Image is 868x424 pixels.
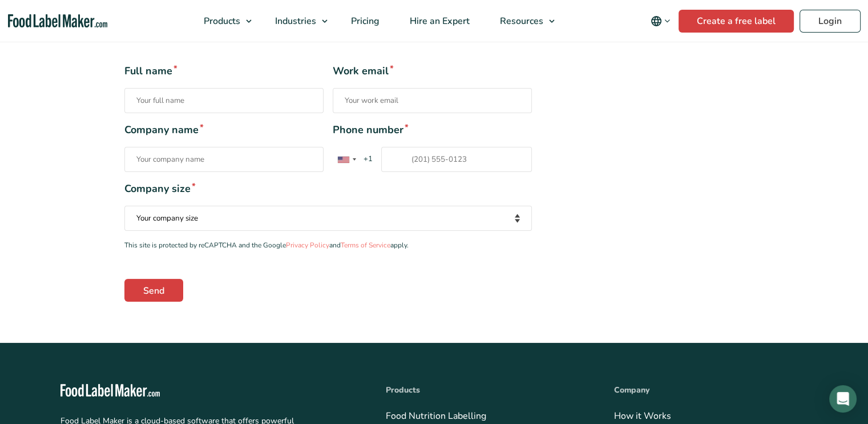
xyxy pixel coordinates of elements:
[614,384,808,397] p: Company
[614,410,671,422] a: How it Works
[124,181,532,197] span: Company size
[341,241,390,250] a: Terms of Service
[124,240,532,251] p: This site is protected by reCAPTCHA and the Google and apply.
[381,147,532,172] input: Phone number* List of countries+1
[800,10,861,33] a: Login
[406,15,471,27] span: Hire an Expert
[124,88,324,113] input: Full name*
[8,14,107,27] a: Food Label Maker homepage
[124,122,324,138] span: Company name
[272,15,317,27] span: Industries
[829,385,857,413] div: Open Intercom Messenger
[60,384,160,397] img: Food Label Maker - white
[200,15,241,27] span: Products
[124,279,183,302] input: Send
[286,241,329,250] a: Privacy Policy
[679,10,794,33] a: Create a free label
[333,88,532,113] input: Work email*
[358,154,378,165] span: +1
[124,63,324,79] span: Full name
[60,384,352,397] a: Food Label Maker homepage
[333,147,360,171] div: United States: +1
[124,63,744,301] form: Contact form
[348,15,381,27] span: Pricing
[333,122,532,138] span: Phone number
[124,147,324,172] input: Company name*
[496,15,544,27] span: Resources
[643,10,679,33] button: Change language
[333,63,532,79] span: Work email
[386,410,486,422] a: Food Nutrition Labelling
[386,384,580,397] p: Products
